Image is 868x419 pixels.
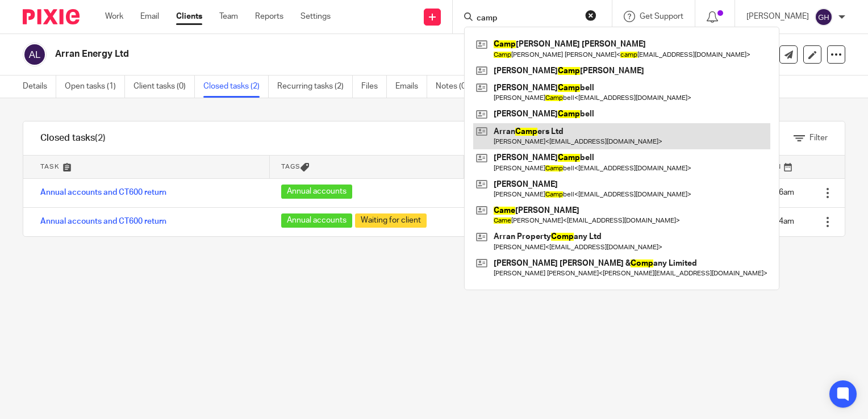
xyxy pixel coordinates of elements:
[219,11,238,22] a: Team
[436,76,477,98] a: Notes (0)
[809,134,828,142] span: Filter
[203,76,269,98] a: Closed tasks (2)
[65,76,125,98] a: Open tasks (1)
[640,12,683,20] span: Get Support
[585,10,596,21] button: Clear
[40,132,106,144] h1: Closed tasks
[475,14,578,24] input: Search
[176,11,202,22] a: Clients
[133,76,195,98] a: Client tasks (0)
[301,11,331,22] a: Settings
[40,188,166,196] a: Annual accounts and CT600 return
[281,213,352,228] span: Annual accounts
[255,11,283,22] a: Reports
[40,217,166,225] a: Annual accounts and CT600 return
[140,11,159,22] a: Email
[746,11,809,22] p: [PERSON_NAME]
[355,213,427,228] span: Waiting for client
[23,76,56,98] a: Details
[95,133,106,143] span: (2)
[395,76,427,98] a: Emails
[815,8,833,26] img: svg%3E
[277,76,353,98] a: Recurring tasks (2)
[23,9,80,24] img: Pixie
[55,48,564,60] h2: Arran Energy Ltd
[105,11,123,22] a: Work
[361,76,387,98] a: Files
[23,43,47,66] img: svg%3E
[270,156,464,178] th: Tags
[281,185,352,199] span: Annual accounts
